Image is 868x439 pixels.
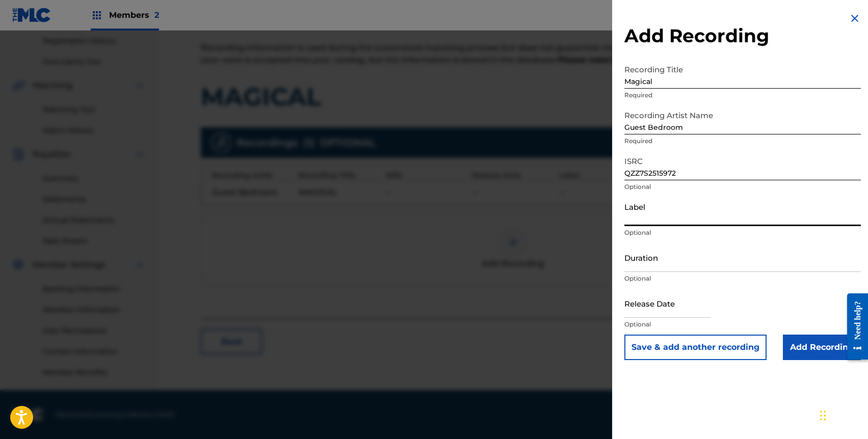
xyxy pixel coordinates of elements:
[624,24,861,47] h2: Add Recording
[109,9,159,21] span: Members
[91,9,103,21] img: Top Rightsholders
[839,285,868,367] iframe: Resource Center
[624,182,861,191] p: Optional
[154,10,159,20] span: 2
[624,228,861,237] p: Optional
[624,335,767,360] button: Save & add another recording
[12,8,51,22] img: MLC Logo
[624,320,861,329] p: Optional
[624,274,861,283] p: Optional
[624,91,861,100] p: Required
[783,335,861,360] input: Add Recording
[820,400,826,431] div: Drag
[817,390,868,439] iframe: Chat Widget
[624,136,861,146] p: Required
